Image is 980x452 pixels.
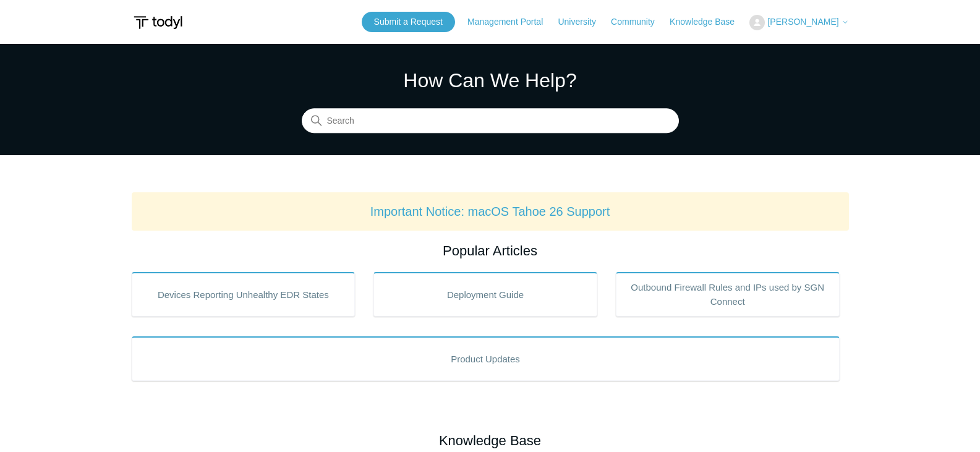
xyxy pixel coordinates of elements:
h2: Popular Articles [132,241,849,261]
button: [PERSON_NAME] [749,15,848,30]
a: Devices Reporting Unhealthy EDR States [132,272,356,317]
a: Important Notice: macOS Tahoe 26 Support [370,205,610,218]
a: Product Updates [132,336,840,381]
span: [PERSON_NAME] [767,17,838,27]
a: Community [611,15,667,28]
img: Todyl Support Center Help Center home page [132,11,184,34]
input: Search [302,109,679,134]
a: Knowledge Base [670,15,747,28]
a: University [558,15,608,28]
a: Submit a Request [362,12,455,32]
h1: How Can We Help? [302,66,679,95]
a: Outbound Firewall Rules and IPs used by SGN Connect [616,272,840,317]
a: Deployment Guide [373,272,597,317]
h2: Knowledge Base [132,430,849,451]
a: Management Portal [467,15,555,28]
